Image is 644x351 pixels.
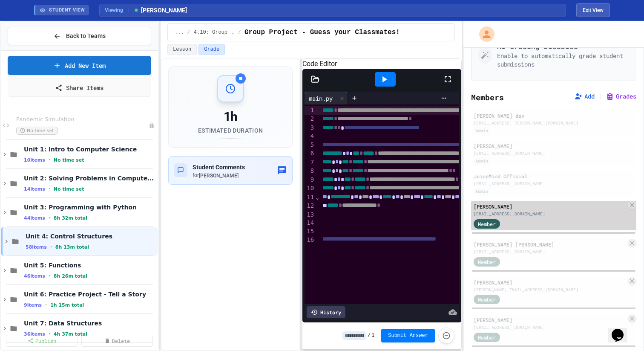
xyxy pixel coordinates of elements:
[305,176,315,184] div: 9
[368,332,371,339] span: /
[478,258,496,266] span: Member
[478,220,496,228] span: Member
[471,91,504,103] h2: Members
[45,302,47,308] span: •
[24,261,156,269] span: Unit 5: Functions
[305,115,315,123] div: 2
[474,157,490,165] div: Admin
[478,334,496,341] span: Member
[388,332,428,339] span: Submit Answer
[24,319,156,327] span: Unit 7: Data Structures
[305,184,315,193] div: 10
[474,112,634,119] div: [PERSON_NAME] dev
[574,92,595,101] button: Add
[24,215,45,221] span: 44 items
[54,157,84,163] span: No time set
[49,157,50,163] span: •
[470,24,497,44] div: My Account
[50,302,84,308] span: 1h 15m total
[175,29,184,36] span: ...
[474,203,626,210] div: [PERSON_NAME]
[305,124,315,132] div: 3
[24,203,156,211] span: Unit 3: Programming with Python
[81,335,153,347] a: Delete
[305,132,315,141] div: 4
[305,94,337,103] div: main.py
[497,52,629,69] p: Enable to automatically grade student submissions
[474,150,634,157] div: [EMAIL_ADDRESS][DOMAIN_NAME]
[474,180,634,187] div: [EMAIL_ADDRESS][DOMAIN_NAME]
[24,186,45,192] span: 14 items
[54,215,87,221] span: 8h 32m total
[149,122,155,128] div: Unpublished
[8,78,151,97] a: Share Items
[305,236,315,244] div: 16
[24,302,42,308] span: 9 items
[105,6,129,14] span: Viewing
[478,296,496,303] span: Member
[167,44,197,55] button: Lesson
[8,56,151,75] a: Add New Item
[194,29,235,36] span: 4.10: Group Project - Guess your Classmates!
[198,109,263,125] div: 1h
[474,188,490,195] div: Admin
[55,244,89,250] span: 8h 13m total
[187,29,190,36] span: /
[305,211,315,219] div: 13
[474,278,626,286] div: [PERSON_NAME]
[474,287,626,293] div: [PERSON_NAME][EMAIL_ADDRESS][DOMAIN_NAME]
[133,6,187,15] span: [PERSON_NAME]
[305,193,315,202] div: 11
[315,194,319,200] span: Fold line
[305,141,315,149] div: 5
[24,290,156,298] span: Unit 6: Practice Project - Tell a Story
[24,331,45,337] span: 36 items
[474,241,626,248] div: [PERSON_NAME] [PERSON_NAME]
[54,331,87,337] span: 4h 37m total
[193,172,245,179] div: for
[26,232,156,240] span: Unit 4: Control Structures
[24,157,45,163] span: 10 items
[66,32,106,41] span: Back to Teams
[6,335,78,347] a: Publish
[371,332,374,339] span: 1
[305,219,315,227] div: 14
[608,317,635,342] iframe: chat widget
[238,29,241,36] span: /
[474,249,626,255] div: [EMAIL_ADDRESS][DOMAIN_NAME]
[305,149,315,158] div: 6
[305,92,348,104] div: main.py
[198,44,225,55] button: Grade
[24,273,45,279] span: 46 items
[198,126,263,135] div: Estimated Duration
[8,27,151,45] button: Back to Teams
[244,27,400,38] span: Group Project - Guess your Classmates!
[26,244,47,250] span: 58 items
[474,172,634,180] div: JuiceMind Official
[305,202,315,210] div: 12
[474,316,626,324] div: [PERSON_NAME]
[305,227,315,236] div: 15
[54,186,84,192] span: No time set
[474,211,626,217] div: [EMAIL_ADDRESS][DOMAIN_NAME]
[474,142,634,150] div: [PERSON_NAME]
[438,328,454,344] button: Force resubmission of student's answer (Admin only)
[302,59,461,69] h6: Code Editor
[305,167,315,175] div: 8
[576,3,610,17] button: Exit student view
[193,164,245,171] span: Student Comments
[474,127,490,134] div: Admin
[24,174,156,182] span: Unit 2: Solving Problems in Computer Science
[49,7,85,14] span: STUDENT VIEW
[305,158,315,167] div: 7
[598,91,602,102] span: |
[381,329,435,342] button: Submit Answer
[49,273,50,279] span: •
[49,186,50,192] span: •
[305,106,315,115] div: 1
[16,127,58,135] span: No time set
[50,244,52,250] span: •
[307,306,345,318] div: History
[606,92,636,101] button: Grades
[49,331,50,337] span: •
